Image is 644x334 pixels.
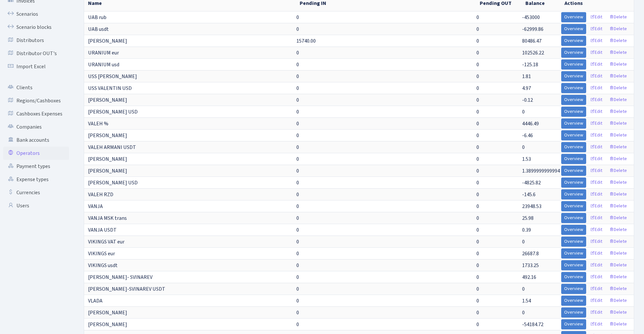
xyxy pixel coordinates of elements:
[3,160,69,173] a: Payment types
[561,142,586,152] a: Overview
[88,108,138,115] span: [PERSON_NAME] USD
[606,189,630,199] a: Delete
[587,83,605,93] a: Edit
[476,132,479,139] span: 0
[476,120,479,127] span: 0
[587,307,605,318] a: Edit
[476,215,479,222] span: 0
[606,248,630,259] a: Delete
[3,21,69,34] a: Scenario blocks
[296,96,299,104] span: 0
[606,95,630,105] a: Delete
[561,248,586,259] a: Overview
[476,108,479,115] span: 0
[587,225,605,235] a: Edit
[296,85,299,92] span: 0
[606,296,630,306] a: Delete
[296,156,299,163] span: 0
[522,108,525,115] span: 0
[522,156,531,163] span: 1.53
[522,14,540,21] span: -453000
[561,296,586,306] a: Overview
[606,177,630,188] a: Delete
[606,260,630,270] a: Delete
[3,147,69,160] a: Operators
[296,14,299,21] span: 0
[561,284,586,294] a: Overview
[3,60,69,73] a: Import Excel
[522,238,525,245] span: 0
[522,61,538,68] span: -125.18
[476,156,479,163] span: 0
[3,34,69,47] a: Distributors
[587,142,605,152] a: Edit
[606,107,630,117] a: Delete
[606,284,630,294] a: Delete
[522,297,531,304] span: 1.54
[522,132,533,139] span: -6.46
[587,260,605,270] a: Edit
[587,36,605,46] a: Edit
[296,215,299,222] span: 0
[296,285,299,293] span: 0
[3,81,69,94] a: Clients
[296,120,299,127] span: 0
[476,85,479,92] span: 0
[561,24,586,34] a: Overview
[522,215,534,222] span: 25.98
[522,96,533,104] span: -0.12
[296,191,299,198] span: 0
[587,24,605,34] a: Edit
[296,73,299,80] span: 0
[587,154,605,164] a: Edit
[587,189,605,199] a: Edit
[522,285,525,293] span: 0
[587,272,605,282] a: Edit
[476,285,479,293] span: 0
[606,319,630,329] a: Delete
[3,120,69,134] a: Companies
[561,48,586,58] a: Overview
[296,167,299,175] span: 0
[296,132,299,139] span: 0
[522,250,539,257] span: 26687.8
[522,73,531,80] span: 1.81
[561,12,586,22] a: Overview
[476,26,479,33] span: 0
[88,26,109,33] span: UAB usdt
[606,59,630,70] a: Delete
[561,225,586,235] a: Overview
[606,71,630,81] a: Delete
[296,26,299,33] span: 0
[561,272,586,282] a: Overview
[3,173,69,186] a: Expense types
[476,167,479,175] span: 0
[88,238,125,245] span: VIKINGS VAT eur
[522,226,531,234] span: 0.39
[88,144,136,151] span: VALEH ARMANI USDT
[296,309,299,316] span: 0
[476,203,479,210] span: 0
[561,166,586,176] a: Overview
[561,201,586,211] a: Overview
[88,191,113,198] span: VALEH RZD
[606,118,630,129] a: Delete
[88,262,118,269] span: VIKINGS usdt
[3,94,69,107] a: Regions/Cashboxes
[88,215,127,222] span: VANJA MSK trans
[88,132,127,139] span: [PERSON_NAME]
[561,36,586,46] a: Overview
[522,167,560,175] span: 1.3899999999994
[587,118,605,129] a: Edit
[476,226,479,234] span: 0
[606,36,630,46] a: Delete
[88,14,106,21] span: UAB rub
[88,309,127,316] span: [PERSON_NAME]
[88,37,127,45] span: [PERSON_NAME]
[88,120,108,127] span: VALEH %
[476,191,479,198] span: 0
[587,296,605,306] a: Edit
[561,130,586,140] a: Overview
[606,166,630,176] a: Delete
[3,8,69,21] a: Scenarios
